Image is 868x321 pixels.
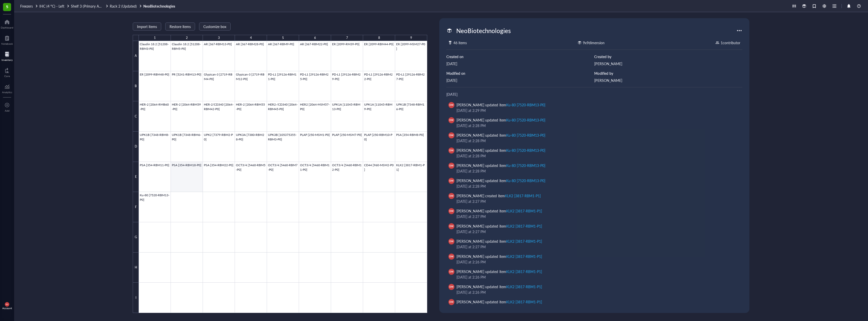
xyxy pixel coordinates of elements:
[446,191,742,206] a: DW[PERSON_NAME] created itemKLK2 [3817-RBM1-P1][DATE] at 2:27 PM
[449,270,453,273] span: DW
[1,18,13,29] a: Dashboard
[110,4,137,9] span: Rack 2 (Updated)
[6,3,8,10] span: S
[446,176,742,191] a: DW[PERSON_NAME] updated itemKu-80 [7520-RBM13-P0][DATE] at 2:28 PM
[456,254,542,259] div: [PERSON_NAME] updated item
[446,100,742,115] a: DW[PERSON_NAME] updated itemKu-80 [7520-RBM13-P0][DATE] at 2:29 PM
[456,229,736,234] div: [DATE] at 2:27 PM
[456,102,545,108] div: [PERSON_NAME] updated item
[594,78,742,83] div: [PERSON_NAME]
[594,61,742,66] div: [PERSON_NAME]
[456,259,736,265] div: [DATE] at 2:26 PM
[250,35,252,41] div: 4
[4,66,10,78] a: Core
[143,4,176,8] a: NeoBiotechnologies
[506,284,542,289] div: KLK2 [3817-RBM1-P1]
[453,40,467,45] div: 46 items
[456,168,736,174] div: [DATE] at 2:28 PM
[449,164,453,167] span: DW
[203,24,226,29] span: Customize box
[721,40,740,45] div: 1 contributor
[133,22,161,31] button: Import items
[446,91,742,97] div: [DATE]
[6,304,8,305] span: DW
[449,285,453,288] span: DW
[449,134,453,137] span: DW
[165,22,195,31] button: Restore items
[446,78,594,83] div: [DATE]
[2,307,12,310] div: Account
[449,149,453,152] span: DW
[137,24,157,29] span: Import items
[20,4,38,8] a: Freezers
[506,148,545,153] div: Ku-80 [7520-RBM13-P0]
[133,253,139,283] div: H
[456,193,540,199] div: [PERSON_NAME] created item
[39,4,64,9] span: IHC (4 °C) - Left
[505,193,541,198] div: KLK2 [3817-RBM1-P1]
[449,209,453,213] span: DW
[594,70,742,76] div: Modified by
[449,240,453,243] span: DW
[446,206,742,221] a: DW[PERSON_NAME] updated itemKLK2 [3817-RBM1-P1][DATE] at 2:27 PM
[456,163,545,168] div: [PERSON_NAME] updated item
[456,305,736,310] div: [DATE] at 2:25 PM
[1,42,13,45] div: Notebook
[378,35,380,41] div: 8
[133,222,139,253] div: G
[506,133,545,138] div: Ku-80 [7520-RBM13-P0]
[456,123,736,128] div: [DATE] at 2:28 PM
[456,147,545,153] div: [PERSON_NAME] updated item
[446,130,742,145] a: DW[PERSON_NAME] updated itemKu-80 [7520-RBM13-P0][DATE] at 2:28 PM
[456,289,736,295] div: [DATE] at 2:26 PM
[282,35,284,41] div: 5
[456,284,542,289] div: [PERSON_NAME] updated item
[456,132,545,138] div: [PERSON_NAME] updated item
[133,101,139,132] div: C
[133,162,139,192] div: E
[506,224,542,229] div: KLK2 [3817-RBM1-P1]
[446,145,742,161] a: DW[PERSON_NAME] updated itemKu-80 [7520-RBM13-P0][DATE] at 2:28 PM
[133,192,139,222] div: F
[449,194,453,197] span: DW
[456,269,542,274] div: [PERSON_NAME] updated item
[446,267,742,282] a: DW[PERSON_NAME] updated itemKLK2 [3817-RBM1-P1][DATE] at 2:26 PM
[456,208,542,214] div: [PERSON_NAME] updated item
[456,223,542,229] div: [PERSON_NAME] updated item
[449,118,453,122] span: DW
[506,208,542,213] div: KLK2 [3817-RBM1-P1]
[449,225,453,228] span: DW
[346,35,348,41] div: 7
[446,297,742,312] a: DW[PERSON_NAME] updated itemKLK2 [3817-RBM1-P1][DATE] at 2:25 PM
[314,35,316,41] div: 6
[2,58,13,61] div: Inventory
[2,91,12,94] div: Analytics
[133,41,139,71] div: A
[506,102,545,107] div: Ku-80 [7520-RBM13-P0]
[449,179,453,182] span: DW
[5,109,10,112] div: Add
[594,54,742,59] div: Created by
[456,153,736,159] div: [DATE] at 2:28 PM
[446,54,594,59] div: Created on
[218,35,220,41] div: 3
[170,24,191,29] span: Restore items
[71,4,142,8] a: Shelf 3 (Primary Antibodies)Rack 2 (Updated)
[456,244,736,250] div: [DATE] at 2:27 PM
[456,108,736,113] div: [DATE] at 2:29 PM
[133,71,139,102] div: B
[506,239,542,244] div: KLK2 [3817-RBM1-P1]
[456,117,545,123] div: [PERSON_NAME] updated item
[506,117,545,122] div: Ku-80 [7520-RBM13-P0]
[456,299,542,305] div: [PERSON_NAME] updated item
[1,26,13,29] div: Dashboard
[1,34,13,45] a: Notebook
[446,282,742,297] a: DW[PERSON_NAME] updated itemKLK2 [3817-RBM1-P1][DATE] at 2:26 PM
[446,161,742,176] a: DW[PERSON_NAME] updated itemKu-80 [7520-RBM13-P0][DATE] at 2:28 PM
[506,269,542,274] div: KLK2 [3817-RBM1-P1]
[506,254,542,259] div: KLK2 [3817-RBM1-P1]
[456,178,545,183] div: [PERSON_NAME] updated item
[2,50,13,61] a: Inventory
[446,252,742,267] a: DW[PERSON_NAME] updated itemKLK2 [3817-RBM1-P1][DATE] at 2:26 PM
[454,25,513,36] div: NeoBiotechnologies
